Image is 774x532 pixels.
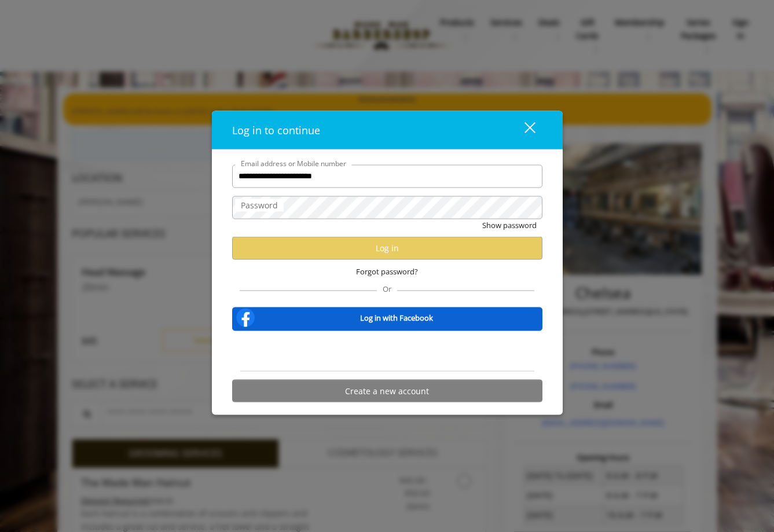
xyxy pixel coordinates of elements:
[511,122,534,139] div: close dialog
[235,157,352,168] label: Email address or Mobile number
[503,118,542,142] button: close dialog
[235,199,284,211] label: Password
[232,196,542,219] input: Password
[356,265,418,277] span: Forgot password?
[377,284,397,294] span: Or
[328,339,446,364] iframe: Sign in with Google Button
[232,380,542,402] button: Create a new account
[482,219,537,231] button: Show password
[232,237,542,259] button: Log in
[234,306,257,329] img: facebook-logo
[232,164,542,188] input: Email address or Mobile number
[360,311,433,324] b: Log in with Facebook
[232,123,320,137] span: Log in to continue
